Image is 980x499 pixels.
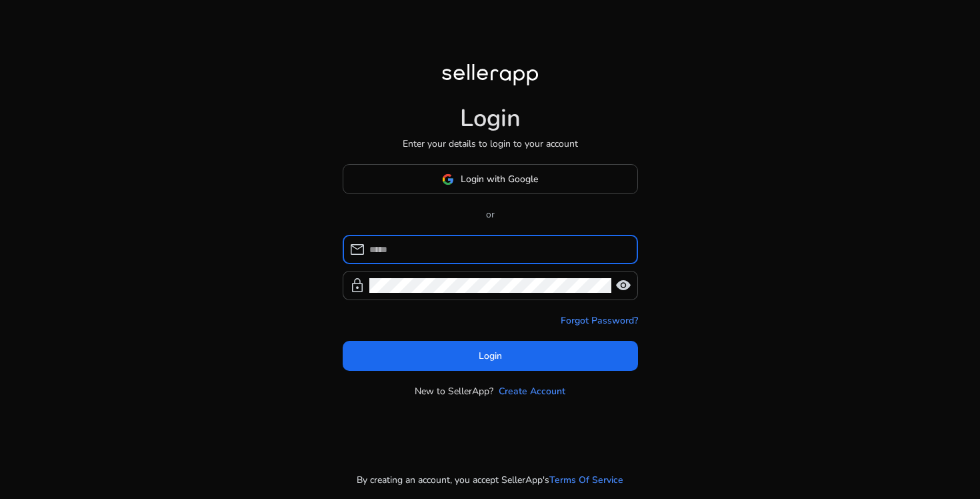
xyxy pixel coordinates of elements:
[343,164,638,194] button: Login with Google
[561,314,638,328] a: Forgot Password?
[549,473,623,487] a: Terms Of Service
[479,349,502,363] span: Login
[460,104,521,133] h1: Login
[343,207,638,221] p: or
[403,137,578,151] p: Enter your details to login to your account
[415,384,493,398] p: New to SellerApp?
[615,278,631,294] span: visibility
[499,384,565,398] a: Create Account
[343,341,638,371] button: Login
[349,241,365,258] span: mail
[461,172,538,186] span: Login with Google
[349,278,365,294] span: lock
[442,173,454,185] img: google-logo.svg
